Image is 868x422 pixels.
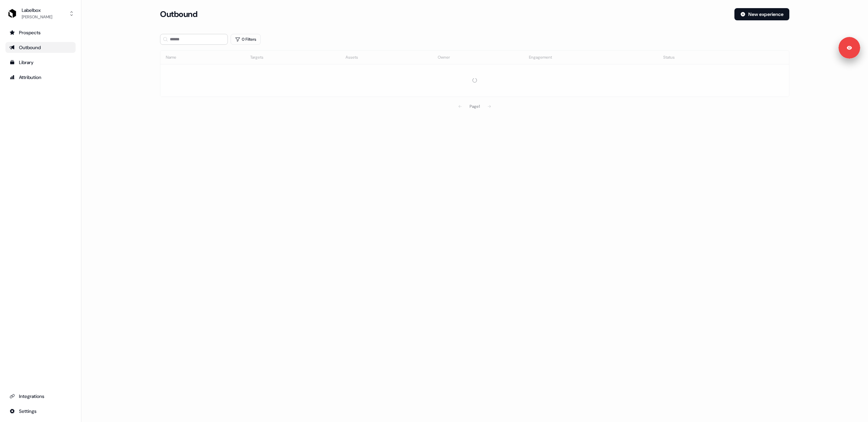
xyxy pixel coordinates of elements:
div: Attribution [9,74,72,81]
div: Labelbox [22,7,52,14]
div: Prospects [9,29,72,36]
div: Library [9,59,72,66]
a: Go to outbound experience [5,42,76,53]
a: Go to prospects [5,27,76,38]
a: Go to integrations [5,391,76,402]
button: 0 Filters [231,34,261,45]
a: Go to templates [5,57,76,68]
a: Go to attribution [5,72,76,83]
button: New experience [734,8,789,20]
button: Labelbox[PERSON_NAME] [5,5,76,22]
div: [PERSON_NAME] [22,14,52,20]
h3: Outbound [160,9,197,19]
a: Go to integrations [5,406,76,417]
div: Integrations [9,393,72,400]
div: Outbound [9,44,72,51]
div: Settings [9,408,72,415]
